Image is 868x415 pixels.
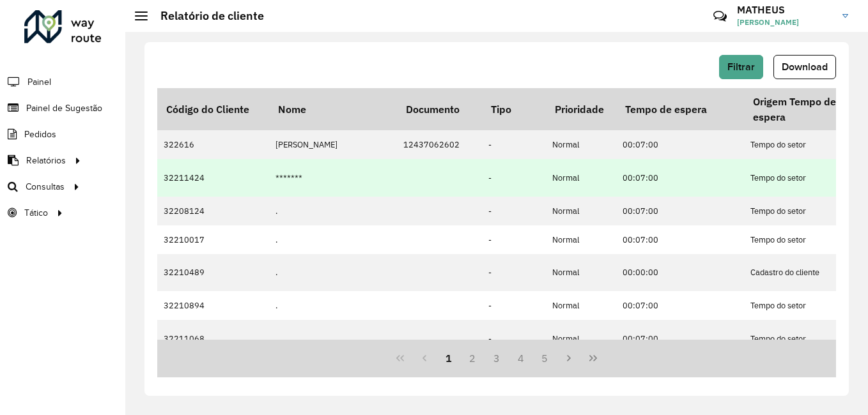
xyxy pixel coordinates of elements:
th: Tempo de espera [616,88,744,130]
td: Normal [546,197,616,225]
a: Contato Rápido [706,3,734,30]
td: . [269,197,397,225]
button: 5 [533,346,557,370]
td: 00:07:00 [616,159,744,196]
td: - [482,291,546,320]
td: 32211424 [157,159,269,196]
td: 00:07:00 [616,197,744,225]
span: [PERSON_NAME] [737,17,833,28]
span: Painel [27,75,51,89]
td: 32211068 [157,320,269,357]
button: 4 [509,346,533,370]
span: Tático [24,206,48,220]
td: 32208124 [157,197,269,225]
td: . [269,320,397,357]
span: Painel de Sugestão [26,102,102,115]
span: Download [782,61,828,72]
td: - [482,225,546,254]
td: Normal [546,291,616,320]
td: [PERSON_NAME] [269,130,397,159]
td: 322616 [157,130,269,159]
th: Prioridade [546,88,616,130]
h2: Relatório de cliente [148,9,264,23]
td: - [482,254,546,291]
h3: MATHEUS [737,4,833,16]
span: Relatórios [26,154,66,167]
span: Pedidos [24,128,56,141]
button: Next Page [557,346,581,370]
button: Filtrar [719,55,763,79]
td: Normal [546,130,616,159]
td: 00:07:00 [616,291,744,320]
span: Consultas [26,180,65,193]
th: Nome [269,88,397,130]
td: 32210894 [157,291,269,320]
td: Normal [546,320,616,357]
td: Normal [546,159,616,196]
th: Documento [397,88,482,130]
span: Filtrar [727,61,755,72]
td: - [482,320,546,357]
button: Download [773,55,836,79]
th: Código do Cliente [157,88,269,130]
td: Normal [546,225,616,254]
td: 12437062602 [397,130,482,159]
button: 3 [484,346,509,370]
button: Last Page [581,346,605,370]
th: Tipo [482,88,546,130]
td: Normal [546,254,616,291]
button: 1 [437,346,461,370]
td: 00:07:00 [616,130,744,159]
td: - [482,197,546,225]
td: 00:07:00 [616,320,744,357]
td: - [482,159,546,196]
td: . [269,291,397,320]
td: 00:00:00 [616,254,744,291]
td: . [269,225,397,254]
td: - [482,130,546,159]
td: 32210489 [157,254,269,291]
td: 00:07:00 [616,225,744,254]
button: 2 [460,346,484,370]
td: 32210017 [157,225,269,254]
td: . [269,254,397,291]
